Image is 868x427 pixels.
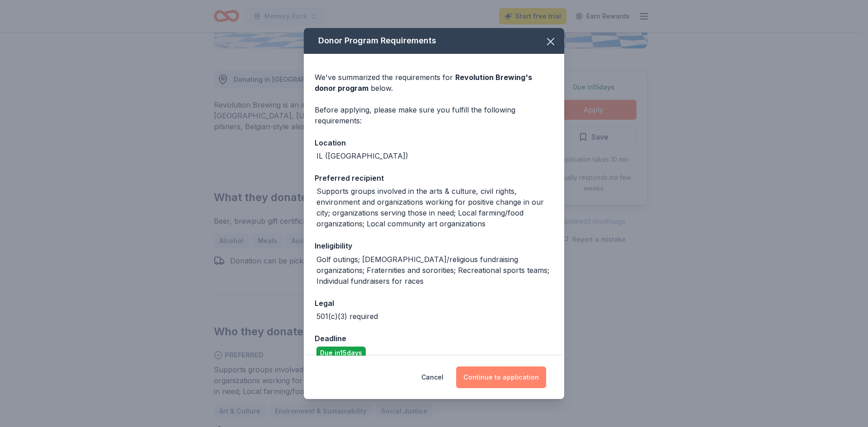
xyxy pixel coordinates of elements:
[316,150,408,161] div: IL ([GEOGRAPHIC_DATA])
[315,333,553,344] div: Deadline
[315,172,553,184] div: Preferred recipient
[315,104,553,126] div: Before applying, please make sure you fulfill the following requirements:
[315,240,553,252] div: Ineligibility
[316,311,378,322] div: 501(c)(3) required
[315,297,553,309] div: Legal
[316,186,553,229] div: Supports groups involved in the arts & culture, civil rights, environment and organizations worki...
[316,347,366,359] div: Due in 15 days
[421,366,443,388] button: Cancel
[315,137,553,149] div: Location
[456,366,546,388] button: Continue to application
[316,254,553,286] div: Golf outings; [DEMOGRAPHIC_DATA]/religious fundraising organizations; Fraternities and sororities...
[304,28,564,54] div: Donor Program Requirements
[315,72,553,94] div: We've summarized the requirements for below.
